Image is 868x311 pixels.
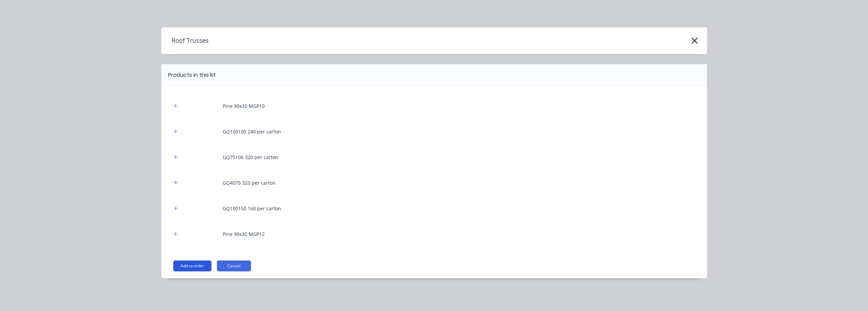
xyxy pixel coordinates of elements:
[223,102,265,110] div: Pine 90x35 MGP10
[161,34,209,47] h4: Roof Trusses
[223,179,276,186] div: GQ4075 320 per carton
[168,71,216,79] div: Products in this kit
[173,260,211,271] button: Add to order
[217,260,251,271] button: Cancel
[223,154,278,161] div: GQ75100 320 per carton
[223,230,265,238] div: Pine 90x35 MGP12
[223,205,281,212] div: GQ100150 160 per carton
[223,128,281,135] div: GQ100100 240 per carton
